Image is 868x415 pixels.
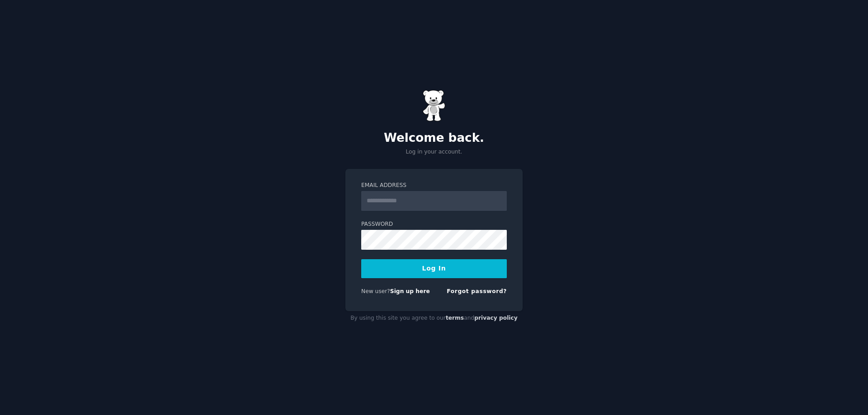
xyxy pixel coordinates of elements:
a: Forgot password? [447,288,507,294]
img: Gummy Bear [423,90,445,121]
a: terms [446,315,464,321]
label: Password [361,220,507,228]
span: New user? [361,288,390,294]
a: privacy policy [474,315,518,321]
button: Log In [361,259,507,278]
h2: Welcome back. [345,131,523,145]
p: Log in your account. [345,148,523,156]
a: Sign up here [390,288,430,294]
label: Email Address [361,182,507,190]
div: By using this site you agree to our and [345,311,523,326]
